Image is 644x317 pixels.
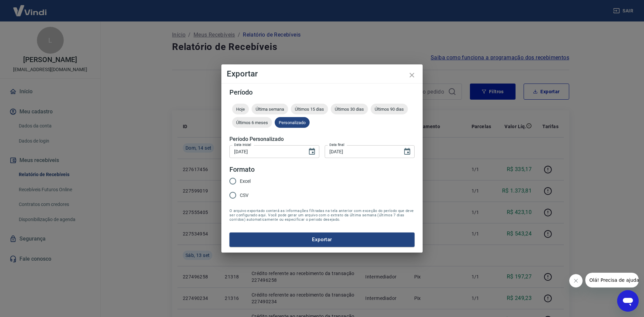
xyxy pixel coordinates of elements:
span: Últimos 30 dias [331,107,368,112]
span: Olá! Precisa de ajuda? [4,5,56,10]
div: Última semana [252,104,288,114]
iframe: Fechar mensagem [569,274,583,287]
span: Hoje [232,107,249,112]
iframe: Botão para abrir a janela de mensagens [617,290,639,312]
span: Últimos 15 dias [291,107,328,112]
button: Choose date, selected date is 14 de set de 2025 [400,145,414,158]
input: DD/MM/YYYY [229,145,303,158]
button: Choose date, selected date is 12 de set de 2025 [305,145,319,158]
span: Últimos 90 dias [371,107,408,112]
span: O arquivo exportado conterá as informações filtradas na tela anterior com exceção do período que ... [229,209,415,222]
span: Última semana [252,107,288,112]
h5: Período Personalizado [229,136,415,143]
iframe: Mensagem da empresa [585,273,639,287]
button: Exportar [229,232,415,247]
label: Data final [329,142,344,147]
div: Hoje [232,104,249,114]
h5: Período [229,89,415,96]
div: Últimos 90 dias [371,104,408,114]
span: Últimos 6 meses [232,120,272,125]
div: Últimos 15 dias [291,104,328,114]
span: Excel [240,178,251,185]
legend: Formato [229,165,255,174]
button: close [404,67,420,83]
div: Personalizado [275,117,310,128]
h4: Exportar [227,70,417,78]
div: Últimos 6 meses [232,117,272,128]
span: Personalizado [275,120,310,125]
input: DD/MM/YYYY [325,145,398,158]
span: CSV [240,192,249,199]
div: Últimos 30 dias [331,104,368,114]
label: Data inicial [234,142,251,147]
